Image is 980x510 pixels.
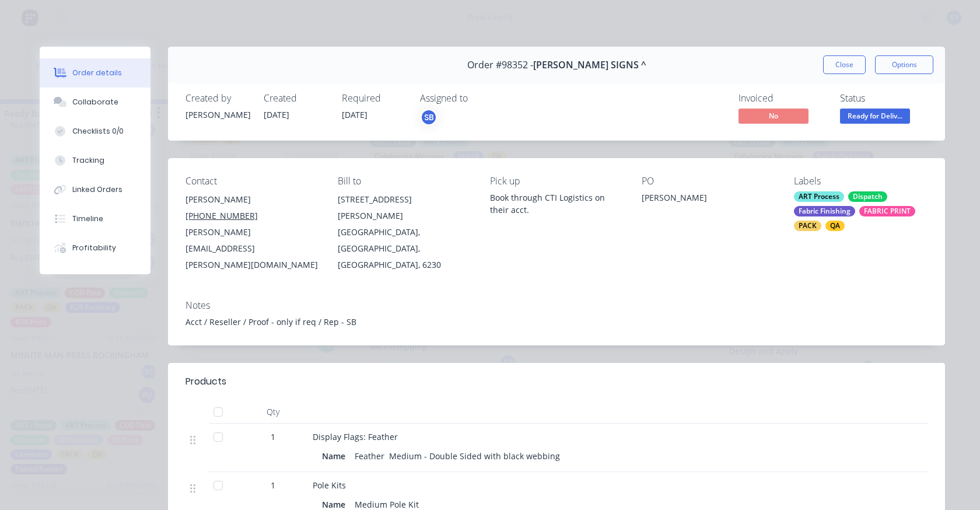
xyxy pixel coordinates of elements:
[848,191,887,202] div: Dispatch
[859,206,915,216] div: FABRIC PRINT
[350,448,565,464] div: Feather Medium - Double Sided with black webbing
[338,191,471,224] div: [STREET_ADDRESS][PERSON_NAME]
[794,206,855,216] div: Fabric Finishing
[490,176,624,187] div: Pick up
[72,214,103,224] div: Timeline
[420,93,537,104] div: Assigned to
[185,191,319,273] div: [PERSON_NAME][PHONE_NUMBER][PERSON_NAME][EMAIL_ADDRESS][PERSON_NAME][DOMAIN_NAME]
[185,210,258,221] tcxspan: Call (08) 9726 2250 via 3CX
[271,479,275,491] span: 1
[185,316,928,328] div: Acct / Reseller / Proof - only if req / Rep - SB
[738,93,826,104] div: Invoiced
[420,109,437,126] button: SB
[72,243,116,253] div: Profitability
[185,375,226,389] div: Products
[738,109,808,123] span: No
[875,55,933,74] button: Options
[840,93,928,104] div: Status
[313,480,346,491] span: Pole Kits
[264,93,328,104] div: Created
[40,233,150,263] button: Profitability
[794,176,928,187] div: Labels
[72,68,122,78] div: Order details
[467,60,533,71] span: Order #98352 -
[794,191,844,202] div: ART Process
[794,221,821,231] div: PACK
[313,431,398,442] span: Display Flags: Feather
[642,176,775,187] div: PO
[185,191,319,208] div: [PERSON_NAME]
[338,224,471,273] div: [GEOGRAPHIC_DATA], [GEOGRAPHIC_DATA], [GEOGRAPHIC_DATA], 6230
[533,60,646,71] span: [PERSON_NAME] SIGNS ^
[40,88,150,117] button: Collaborate
[185,300,928,311] div: Notes
[264,109,289,120] span: [DATE]
[185,93,250,104] div: Created by
[342,109,367,120] span: [DATE]
[271,431,275,443] span: 1
[185,176,319,187] div: Contact
[40,58,150,88] button: Order details
[40,117,150,146] button: Checklists 0/0
[40,146,150,175] button: Tracking
[238,400,308,424] div: Qty
[40,175,150,204] button: Linked Orders
[40,204,150,233] button: Timeline
[840,109,910,126] button: Ready for Deliv...
[72,155,104,166] div: Tracking
[322,448,350,464] div: Name
[338,176,471,187] div: Bill to
[825,221,845,231] div: QA
[823,55,866,74] button: Close
[72,97,118,107] div: Collaborate
[72,184,123,195] div: Linked Orders
[338,191,471,273] div: [STREET_ADDRESS][PERSON_NAME][GEOGRAPHIC_DATA], [GEOGRAPHIC_DATA], [GEOGRAPHIC_DATA], 6230
[185,109,250,121] div: [PERSON_NAME]
[72,126,124,137] div: Checklists 0/0
[490,191,624,216] div: Book through CTI Logistics on their acct.
[185,224,319,273] div: [PERSON_NAME][EMAIL_ADDRESS][PERSON_NAME][DOMAIN_NAME]
[642,191,775,208] div: [PERSON_NAME]
[840,109,910,123] span: Ready for Deliv...
[342,93,406,104] div: Required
